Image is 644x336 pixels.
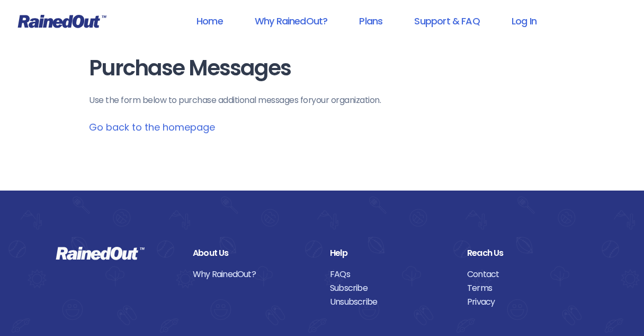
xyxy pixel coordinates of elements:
[400,9,493,33] a: Support & FAQ
[330,295,451,309] a: Unsubscribe
[467,281,588,295] a: Terms
[193,268,314,281] a: Why RainedOut?
[241,9,342,33] a: Why RainedOut?
[330,281,451,295] a: Subscribe
[467,246,588,260] div: Reach Us
[183,9,237,33] a: Home
[330,246,451,260] div: Help
[467,295,588,309] a: Privacy
[467,268,588,281] a: Contact
[498,9,550,33] a: Log In
[89,56,555,80] h1: Purchase Messages
[345,9,396,33] a: Plans
[193,246,314,260] div: About Us
[89,94,555,107] p: Use the form below to purchase additional messages for your organization .
[89,120,215,134] a: Go back to the homepage
[330,268,451,281] a: FAQs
